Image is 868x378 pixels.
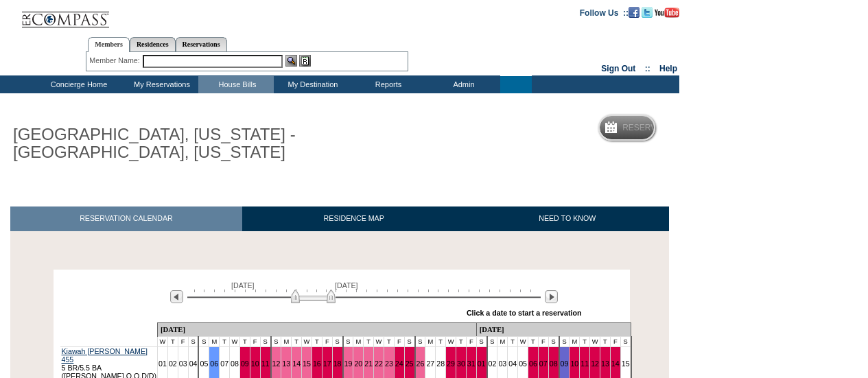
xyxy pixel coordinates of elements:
img: Follow us on Twitter [642,7,653,18]
a: 23 [385,359,393,368]
td: T [364,336,374,346]
td: [DATE] [476,322,631,336]
td: Admin [425,76,500,93]
td: My Reservations [123,76,198,93]
a: 13 [601,359,609,368]
a: Sign Out [601,64,635,73]
a: Subscribe to our YouTube Channel [655,8,679,16]
td: S [332,336,342,346]
td: S [476,336,486,346]
td: M [209,336,220,346]
td: T [528,336,538,346]
a: 26 [417,359,425,368]
td: W [374,336,384,346]
td: Reports [349,76,425,93]
a: 08 [550,359,558,368]
a: 24 [395,359,403,368]
a: 09 [241,359,249,368]
a: 12 [272,359,281,368]
a: 13 [282,359,290,368]
td: T [167,336,178,346]
a: 16 [313,359,321,368]
a: Become our fan on Facebook [629,8,640,16]
td: T [384,336,394,346]
a: 10 [251,359,259,368]
td: S [198,336,209,346]
a: 30 [457,359,465,368]
a: RESIDENCE MAP [242,206,466,231]
td: T [220,336,230,346]
a: 09 [561,359,569,368]
span: [DATE] [231,281,255,290]
a: 15 [303,359,311,368]
td: F [322,336,332,346]
td: S [404,336,414,346]
a: 14 [611,359,620,368]
img: Subscribe to our YouTube Channel [655,8,679,18]
a: Follow us on Twitter [642,8,653,16]
td: M [497,336,508,346]
td: W [590,336,600,346]
td: T [292,336,302,346]
a: 11 [261,359,270,368]
a: Members [88,37,130,52]
a: 21 [364,359,373,368]
td: T [312,336,322,346]
a: 12 [591,359,599,368]
a: 29 [447,359,455,368]
a: RESERVATION CALENDAR [10,206,242,231]
a: Residences [130,37,176,51]
a: Kiawah [PERSON_NAME] 455 [62,347,148,364]
img: Become our fan on Facebook [629,7,640,18]
a: 10 [570,359,578,368]
td: M [353,336,364,346]
td: F [538,336,548,346]
img: View [285,55,297,67]
td: W [446,336,456,346]
td: S [188,336,198,346]
a: 18 [333,359,342,368]
a: 07 [539,359,548,368]
td: F [466,336,476,346]
img: Previous [170,290,183,303]
td: S [620,336,631,346]
td: [DATE] [158,322,477,336]
td: S [559,336,570,346]
td: T [436,336,446,346]
a: 06 [529,359,537,368]
h1: [GEOGRAPHIC_DATA], [US_STATE] - [GEOGRAPHIC_DATA], [US_STATE] [10,123,318,165]
span: :: [645,64,650,73]
td: F [178,336,188,346]
td: W [302,336,312,346]
a: Reservations [176,37,227,51]
td: My Destination [274,76,349,93]
td: T [600,336,611,346]
a: 11 [580,359,589,368]
td: S [548,336,559,346]
td: T [508,336,518,346]
a: 17 [323,359,331,368]
img: Next [545,290,558,303]
a: Help [659,64,677,73]
td: S [487,336,497,346]
td: F [250,336,260,346]
td: S [260,336,270,346]
td: W [230,336,240,346]
a: 20 [354,359,362,368]
span: [DATE] [335,281,358,290]
td: F [610,336,620,346]
td: M [281,336,292,346]
td: W [158,336,168,346]
td: Concierge Home [32,76,123,93]
a: 25 [406,359,414,368]
a: 22 [375,359,383,368]
img: Reservations [299,55,311,67]
h5: Reservation Calendar [622,123,727,132]
td: W [518,336,528,346]
td: S [415,336,425,346]
td: T [580,336,590,346]
a: 01 [478,359,486,368]
td: Follow Us :: [580,7,629,18]
a: 14 [292,359,301,368]
a: 19 [344,359,353,368]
